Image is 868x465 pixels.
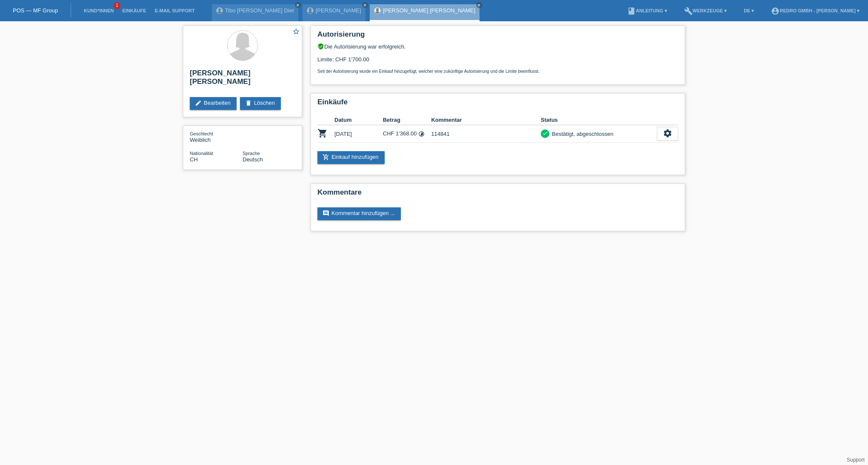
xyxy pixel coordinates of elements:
[363,3,367,7] i: close
[541,115,657,125] th: Status
[383,7,475,14] a: [PERSON_NAME] [PERSON_NAME]
[684,7,693,15] i: build
[225,7,294,14] a: Tibo [PERSON_NAME] Diet
[296,3,300,7] i: close
[292,28,300,37] a: star_border
[316,7,361,14] a: [PERSON_NAME]
[151,8,199,13] a: E-Mail Support
[243,156,263,163] span: Deutsch
[549,129,614,138] div: Bestätigt, abgeschlossen
[317,128,328,138] i: POSP00027099
[80,8,118,13] a: Kund*innen
[663,129,672,138] i: settings
[383,125,431,143] td: CHF 1'368.00
[317,43,678,50] div: Die Autorisierung war erfolgreich.
[317,69,678,74] p: Seit der Autorisierung wurde ein Einkauf hinzugefügt, welcher eine zukünftige Autorisierung und d...
[245,100,252,106] i: delete
[190,69,295,90] h2: [PERSON_NAME] [PERSON_NAME]
[418,131,425,137] i: Fixe Raten (36 Raten)
[477,3,481,7] i: close
[771,7,779,15] i: account_circle
[431,115,541,125] th: Kommentar
[323,210,329,217] i: comment
[292,28,300,35] i: star_border
[243,151,260,156] span: Sprache
[317,207,401,220] a: commentKommentar hinzufügen ...
[114,2,120,9] span: 1
[317,98,678,111] h2: Einkäufe
[13,7,58,14] a: POS — MF Group
[317,188,678,201] h2: Kommentare
[362,2,368,8] a: close
[334,115,383,125] th: Datum
[334,125,383,143] td: [DATE]
[317,30,678,43] h2: Autorisierung
[190,97,237,110] a: editBearbeiten
[623,8,671,13] a: bookAnleitung ▾
[680,8,731,13] a: buildWerkzeuge ▾
[190,130,243,143] div: Weiblich
[118,8,150,13] a: Einkäufe
[195,100,202,106] i: edit
[190,156,198,163] span: Schweiz
[740,8,758,13] a: DE ▾
[383,115,431,125] th: Betrag
[317,151,385,164] a: add_shopping_cartEinkauf hinzufügen
[542,130,548,136] i: check
[431,125,541,143] td: 114841
[190,131,213,136] span: Geschlecht
[240,97,281,110] a: deleteLöschen
[317,43,324,50] i: verified_user
[767,8,864,13] a: account_circleRedro GmbH - [PERSON_NAME] ▾
[476,2,482,8] a: close
[190,151,213,156] span: Nationalität
[627,7,636,15] i: book
[323,154,329,161] i: add_shopping_cart
[317,50,678,74] div: Limite: CHF 1'700.00
[295,2,301,8] a: close
[847,457,865,463] a: Support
